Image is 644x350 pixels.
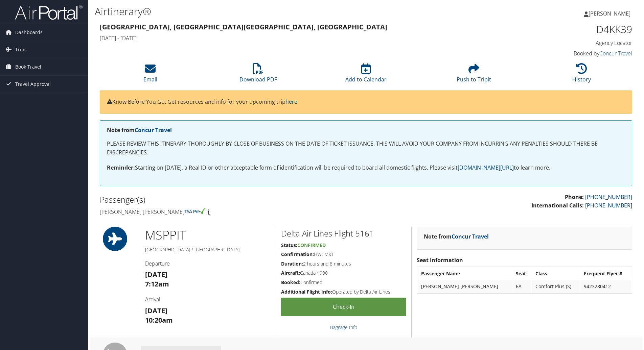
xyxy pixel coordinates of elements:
span: Dashboards [15,24,43,41]
img: tsa-precheck.png [184,208,206,214]
strong: Confirmation: [281,251,314,257]
th: Class [532,268,580,280]
strong: Phone: [565,193,584,201]
a: Email [143,67,157,83]
strong: [GEOGRAPHIC_DATA], [GEOGRAPHIC_DATA] [GEOGRAPHIC_DATA], [GEOGRAPHIC_DATA] [100,22,387,31]
span: Confirmed [297,242,326,248]
a: Concur Travel [135,126,172,134]
h4: Booked by [507,50,632,57]
a: Concur Travel [452,233,489,240]
h5: HWCMKT [281,251,406,258]
h4: [PERSON_NAME] [PERSON_NAME] [100,208,361,216]
strong: Duration: [281,260,303,267]
strong: 10:20am [145,316,173,325]
a: [PHONE_NUMBER] [585,193,632,201]
span: Travel Approval [15,76,51,93]
a: here [285,98,297,105]
h5: Operated by Delta Air Lines [281,289,406,295]
strong: [DATE] [145,306,167,315]
strong: Booked: [281,279,300,285]
h5: Canadair 900 [281,270,406,276]
h4: Arrival [145,296,271,303]
h2: Delta Air Lines Flight 5161 [281,228,406,239]
a: History [572,67,591,83]
h4: Agency Locator [507,39,632,47]
h1: MSP PIT [145,227,271,244]
td: 9423280412 [580,280,631,293]
th: Passenger Name [418,268,512,280]
a: Push to Tripit [457,67,491,83]
a: Concur Travel [599,50,632,57]
a: [PERSON_NAME] [584,3,637,24]
strong: Note from [424,233,489,240]
p: Starting on [DATE], a Real ID or other acceptable form of identification will be required to boar... [107,164,625,172]
td: Comfort Plus (S) [532,280,580,293]
p: Know Before You Go: Get resources and info for your upcoming trip [107,98,625,106]
a: [DOMAIN_NAME][URL] [458,164,514,171]
strong: International Calls: [531,202,584,209]
h4: Departure [145,260,271,267]
strong: Status: [281,242,297,248]
a: Check-in [281,298,406,316]
th: Seat [512,268,531,280]
img: airportal-logo.png [15,4,83,20]
span: [PERSON_NAME] [589,10,630,17]
h4: [DATE] - [DATE] [100,34,497,42]
h5: [GEOGRAPHIC_DATA] / [GEOGRAPHIC_DATA] [145,246,271,253]
h5: Confirmed [281,279,406,286]
td: [PERSON_NAME] [PERSON_NAME] [418,280,512,293]
p: PLEASE REVIEW THIS ITINERARY THOROUGHLY BY CLOSE OF BUSINESS ON THE DATE OF TICKET ISSUANCE. THIS... [107,140,625,157]
th: Frequent Flyer # [580,268,631,280]
strong: Additional Flight Info: [281,289,332,295]
strong: Aircraft: [281,270,300,276]
td: 6A [512,280,531,293]
strong: [DATE] [145,270,167,279]
span: Trips [15,41,27,58]
h5: 2 hours and 8 minutes [281,260,406,267]
h1: Airtinerary® [95,4,456,19]
h2: Passenger(s) [100,194,361,205]
strong: Seat Information [417,256,463,264]
h1: D4KK39 [507,22,632,36]
strong: 7:12am [145,279,169,289]
strong: Note from [107,126,172,134]
a: Add to Calendar [345,67,387,83]
a: [PHONE_NUMBER] [585,202,632,209]
a: Download PDF [239,67,277,83]
a: Baggage Info [330,324,357,330]
span: Book Travel [15,58,41,75]
strong: Reminder: [107,164,135,171]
